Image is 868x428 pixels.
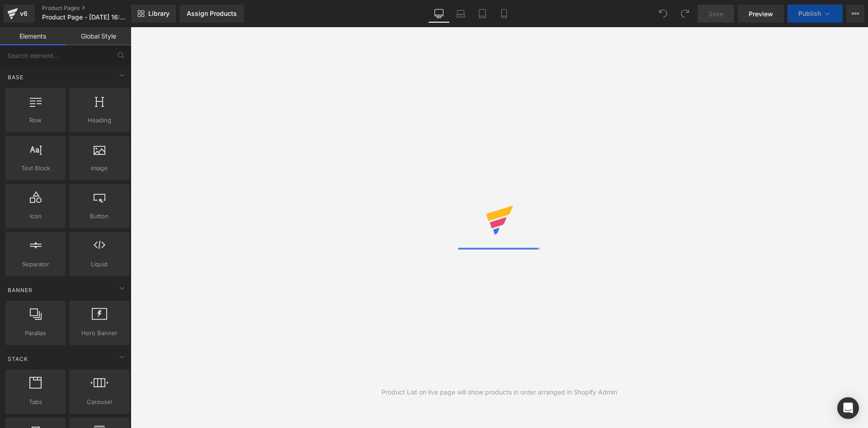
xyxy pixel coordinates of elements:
span: Separator [8,260,63,269]
span: Save [708,9,723,19]
span: Heading [72,115,127,125]
a: New Library [131,5,176,23]
div: Assign Products [187,10,237,17]
a: Laptop [450,5,472,23]
span: Icon [8,212,63,221]
a: Preview [738,5,784,23]
button: More [846,5,864,23]
span: Product Page - [DATE] 16:41:53 [42,14,129,21]
span: Publish [798,10,821,17]
span: Base [7,73,24,82]
span: Preview [749,9,773,19]
a: Global Style [66,27,131,45]
a: Tablet [472,5,493,23]
span: Tabs [8,397,63,407]
span: Parallax [8,328,63,338]
a: Mobile [493,5,515,23]
div: v6 [18,8,29,19]
span: Liquid [72,260,127,269]
span: Hero Banner [72,328,127,338]
button: Redo [676,5,694,23]
span: Library [148,10,170,18]
span: Banner [7,286,33,294]
span: Row [8,115,63,125]
button: Undo [654,5,672,23]
span: Stack [7,355,29,363]
a: Desktop [428,5,450,23]
div: Open Intercom Messenger [837,397,859,419]
span: Button [72,212,127,221]
button: Publish [788,5,843,23]
span: Carousel [72,397,127,407]
div: Product List on live page will show products in order arranged in Shopify Admin [382,387,617,397]
a: Product Pages [42,5,146,12]
span: Text Block [8,164,63,173]
a: v6 [4,5,35,23]
span: Image [72,164,127,173]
